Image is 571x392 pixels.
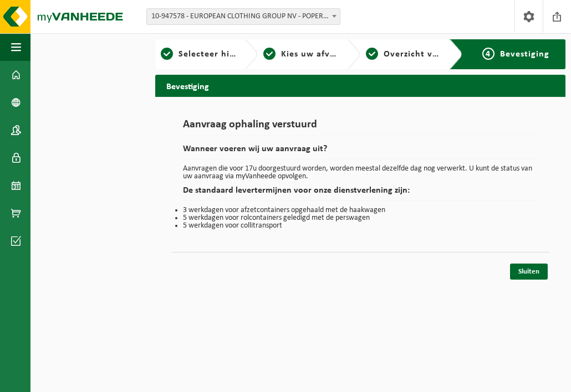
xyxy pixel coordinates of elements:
h1: Aanvraag ophaling verstuurd [183,119,538,136]
a: 1Selecteer hier een vestiging [161,48,236,61]
h2: Bevestiging [155,75,565,96]
span: 2 [263,48,276,60]
span: 4 [482,48,494,60]
span: Bevestiging [500,50,549,59]
li: 5 werkdagen voor rolcontainers geledigd met de perswagen [183,214,538,222]
h2: De standaard levertermijnen voor onze dienstverlening zijn: [183,186,538,201]
span: Kies uw afvalstoffen en recipiënten [281,50,434,59]
p: Aanvragen die voor 17u doorgestuurd worden, worden meestal dezelfde dag nog verwerkt. U kunt de s... [183,165,538,180]
span: 1 [161,48,173,60]
a: 2Kies uw afvalstoffen en recipiënten [263,48,338,61]
span: 3 [366,48,378,60]
span: Selecteer hier een vestiging [179,50,298,59]
li: 3 werkdagen voor afzetcontainers opgehaald met de haakwagen [183,207,538,214]
h2: Wanneer voeren wij uw aanvraag uit? [183,145,538,159]
span: 10-947578 - EUROPEAN CLOTHING GROUP NV - POPERINGE [146,8,340,25]
span: 10-947578 - EUROPEAN CLOTHING GROUP NV - POPERINGE [147,9,340,24]
span: Overzicht van uw aanvraag [384,50,501,59]
a: 3Overzicht van uw aanvraag [366,48,441,61]
a: Sluiten [510,264,548,280]
li: 5 werkdagen voor collitransport [183,222,538,230]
